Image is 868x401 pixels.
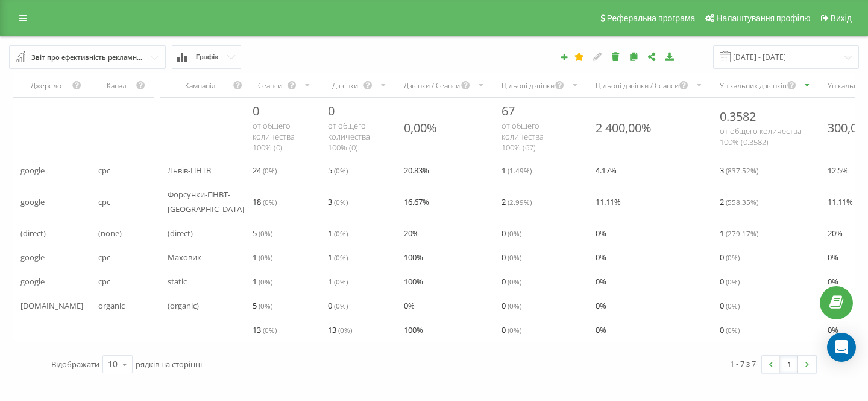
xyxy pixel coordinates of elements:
span: 13 [328,322,352,337]
span: ( 0 %) [334,301,348,310]
span: google [20,194,45,209]
span: ( 0 %) [259,252,272,262]
span: ( 1.49 %) [508,165,532,175]
div: Дзвінки [328,80,363,91]
span: 18 [253,194,277,209]
span: ( 558.35 %) [726,197,758,207]
span: 100 % [404,274,423,289]
span: 1 [328,274,348,289]
span: organic [98,298,125,313]
span: от общего количества 100% ( 0 ) [253,120,295,153]
span: ( 0 %) [508,325,521,335]
span: 3 [328,194,348,209]
span: 3 [720,163,758,178]
span: ( 0 %) [726,301,740,310]
span: 0 [502,322,521,337]
span: 20 % [828,226,843,240]
span: 0 [502,298,521,313]
div: scrollable content [13,73,855,342]
span: 1 [328,226,348,240]
span: ( 0 %) [334,252,348,262]
span: 0 [502,226,521,240]
span: 0 [502,250,521,265]
span: 0 [502,274,521,289]
span: ( 837.52 %) [726,165,758,175]
span: ( 0 %) [726,277,740,286]
span: Графік [196,53,218,61]
span: ( 0 %) [259,277,272,286]
span: ( 0 %) [334,228,348,238]
div: Цільові дзвінки / Сеанси [596,80,679,91]
span: 2 [720,194,758,209]
span: cpc [98,274,110,289]
span: 0 [720,274,740,289]
button: Графік [172,45,241,69]
i: Поділитися налаштуваннями звіту [647,52,657,60]
span: Маховик [168,250,201,265]
span: cpc [98,163,110,178]
span: 2 [502,194,532,209]
span: 11.11 % [828,194,853,209]
span: 1 [253,274,272,289]
div: Джерело [20,80,72,91]
span: ( 0 %) [338,325,352,335]
span: 0 % [596,250,606,265]
div: Сеанси [253,80,287,91]
div: Унікальних дзвінків [720,80,787,91]
span: 0 % [828,250,838,265]
div: 10 [108,358,118,370]
span: ( 0 %) [259,228,272,238]
span: 0 [720,322,740,337]
span: (direct) [20,226,46,240]
div: Дзвінки / Сеанси [404,80,461,91]
div: 0,00% [404,120,437,136]
span: [DOMAIN_NAME] [20,298,83,313]
span: ( 279.17 %) [726,228,758,238]
span: Відображати [51,359,99,370]
span: от общего количества 100% ( 67 ) [502,120,544,153]
span: Реферальна програма [607,13,696,23]
span: google [20,163,45,178]
span: 1 [502,163,532,178]
span: 0 % [596,322,606,337]
span: 0 % [404,298,415,313]
div: Кампанія [168,80,232,91]
div: Цільові дзвінки [502,80,555,91]
span: 0 [720,298,740,313]
span: 0 [720,250,740,265]
span: ( 0 %) [259,301,272,310]
span: ( 0 %) [263,165,277,175]
span: 13 [253,322,277,337]
span: 0 % [596,226,606,240]
span: google [20,274,45,289]
span: ( 0 %) [334,165,348,175]
span: ( 0 %) [508,301,521,310]
span: ( 0 %) [508,277,521,286]
div: 2 400,00% [596,120,652,136]
span: static [168,274,187,289]
span: 16.67 % [404,194,429,209]
div: Канал [98,80,136,91]
span: ( 0 %) [726,252,740,262]
span: 0 % [596,274,606,289]
div: Open Intercom Messenger [827,333,856,362]
span: Львів-ПНТВ [168,163,211,178]
span: 0 [328,103,335,119]
i: Редагувати звіт [593,52,603,60]
span: 1 [253,250,272,265]
span: 12.5 % [828,163,849,178]
i: Створити звіт [560,53,568,60]
span: Вихід [831,13,852,23]
span: google [20,250,45,265]
span: 0 % [828,322,838,337]
span: 100 % [404,322,423,337]
span: ( 0 %) [726,325,740,335]
span: 1 [328,250,348,265]
span: (direct) [168,226,193,240]
span: 5 [253,298,272,313]
span: 0 % [596,298,606,313]
span: 4.17 % [596,163,617,178]
span: 11.11 % [596,194,621,209]
i: Копіювати звіт [629,52,639,60]
span: ( 0 %) [508,228,521,238]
